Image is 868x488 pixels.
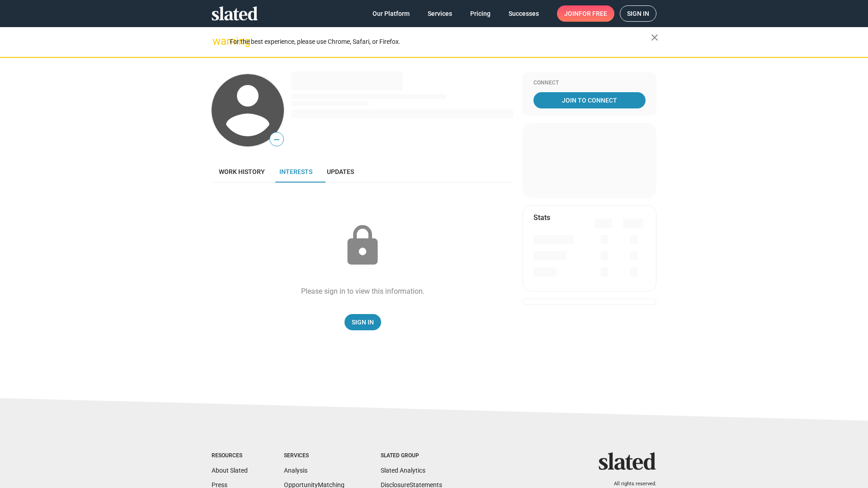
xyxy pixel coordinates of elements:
[533,213,550,222] mat-card-title: Stats
[340,223,385,268] mat-icon: lock
[373,5,410,22] span: Our Platform
[212,452,248,460] div: Resources
[533,92,646,108] a: Join To Connect
[344,314,381,330] a: Sign In
[463,5,498,22] a: Pricing
[212,161,272,183] a: Work history
[579,5,607,22] span: for free
[533,80,646,87] div: Connect
[320,161,361,183] a: Updates
[212,467,248,474] a: About Slated
[557,5,614,22] a: Joinfor free
[301,286,425,296] div: Please sign in to view this information.
[219,168,265,175] span: Work history
[327,168,354,175] span: Updates
[509,5,539,22] span: Successes
[284,452,344,460] div: Services
[272,161,320,183] a: Interests
[381,452,442,460] div: Slated Group
[270,134,283,145] span: —
[420,5,459,22] a: Services
[352,314,374,330] span: Sign In
[620,5,656,22] a: Sign in
[428,5,452,22] span: Services
[284,467,307,474] a: Analysis
[627,6,649,21] span: Sign in
[381,467,425,474] a: Slated Analytics
[279,168,312,175] span: Interests
[649,32,660,43] mat-icon: close
[212,36,223,47] mat-icon: warning
[535,92,644,108] span: Join To Connect
[501,5,546,22] a: Successes
[230,36,651,48] div: For the best experience, please use Chrome, Safari, or Firefox.
[564,5,607,22] span: Join
[365,5,417,22] a: Our Platform
[470,5,491,22] span: Pricing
